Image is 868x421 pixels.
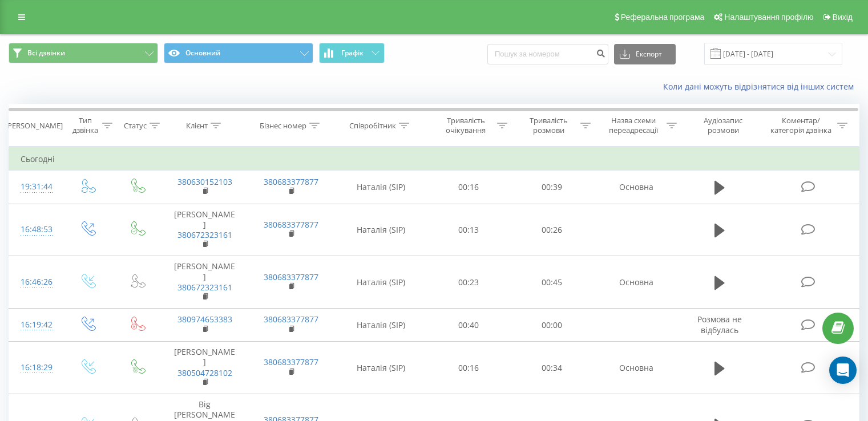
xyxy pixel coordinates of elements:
[162,204,248,256] td: [PERSON_NAME]
[829,357,857,384] div: Open Intercom Messenger
[510,309,593,342] td: 00:00
[124,121,147,131] div: Статус
[164,43,313,63] button: Основний
[438,116,495,135] div: Тривалість очікування
[334,204,427,256] td: Наталія (SIP)
[520,116,578,135] div: Тривалість розмови
[264,357,318,367] a: 380683377877
[177,367,232,378] a: 380504728102
[427,256,510,309] td: 00:23
[319,43,385,63] button: Графік
[604,116,664,135] div: Назва схеми переадресації
[177,282,232,293] a: 380672323161
[427,309,510,342] td: 00:40
[510,204,593,256] td: 00:26
[21,176,51,198] div: 19:31:44
[27,48,65,58] span: Всі дзвінки
[833,13,853,22] span: Вихід
[427,204,510,256] td: 00:13
[621,13,705,22] span: Реферальна програма
[177,314,232,325] a: 380974653383
[593,342,679,394] td: Основна
[260,121,306,131] div: Бізнес номер
[487,44,608,64] input: Пошук за номером
[186,121,208,131] div: Клієнт
[614,44,676,64] button: Експорт
[697,314,742,335] span: Розмова не відбулась
[177,229,232,240] a: 380672323161
[510,342,593,394] td: 00:34
[21,218,51,241] div: 16:48:53
[264,314,318,325] a: 380683377877
[593,171,679,204] td: Основна
[162,256,248,309] td: [PERSON_NAME]
[690,116,757,135] div: Аудіозапис розмови
[593,256,679,309] td: Основна
[264,219,318,230] a: 380683377877
[334,171,427,204] td: Наталія (SIP)
[510,256,593,309] td: 00:45
[264,176,318,187] a: 380683377877
[663,81,859,92] a: Коли дані можуть відрізнятися вiд інших систем
[341,49,364,57] span: Графік
[162,342,248,394] td: [PERSON_NAME]
[349,121,396,131] div: Співробітник
[264,272,318,282] a: 380683377877
[72,116,99,135] div: Тип дзвінка
[9,43,158,63] button: Всі дзвінки
[334,342,427,394] td: Наталія (SIP)
[510,171,593,204] td: 00:39
[5,121,63,131] div: [PERSON_NAME]
[334,256,427,309] td: Наталія (SIP)
[334,309,427,342] td: Наталія (SIP)
[724,13,813,22] span: Налаштування профілю
[21,357,51,379] div: 16:18:29
[177,176,232,187] a: 380630152103
[21,271,51,293] div: 16:46:26
[21,314,51,336] div: 16:19:42
[427,342,510,394] td: 00:16
[427,171,510,204] td: 00:16
[9,148,859,171] td: Сьогодні
[768,116,834,135] div: Коментар/категорія дзвінка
